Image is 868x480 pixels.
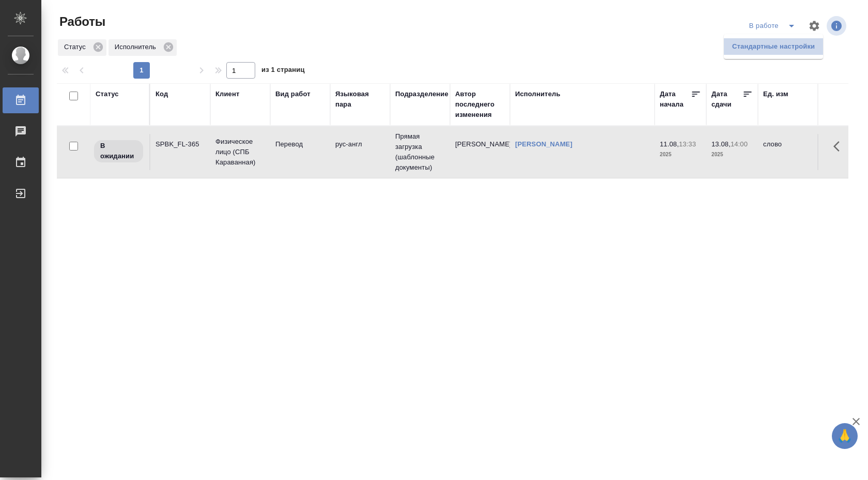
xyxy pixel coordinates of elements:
[660,89,691,110] div: Дата начала
[758,134,818,170] td: слово
[711,149,753,160] p: 2025
[711,89,742,110] div: Дата сдачи
[802,13,827,38] span: Настроить таблицу
[109,39,177,56] div: Исполнитель
[711,140,731,148] p: 13.08,
[335,89,385,110] div: Языковая пара
[57,13,105,30] span: Работы
[93,139,144,163] div: Исполнитель назначен, приступать к работе пока рано
[156,89,168,99] div: Код
[215,89,239,99] div: Клиент
[215,137,265,168] p: Физическое лицо (СПБ Караванная)
[832,423,858,449] button: 🙏
[330,134,390,170] td: рус-англ
[275,89,311,99] div: Вид работ
[763,89,788,99] div: Ед. изм
[390,126,450,178] td: Прямая загрузка (шаблонные документы)
[100,141,137,161] p: В ожидании
[724,38,823,55] li: Стандартные настройки
[450,134,510,170] td: [PERSON_NAME]
[731,140,748,148] p: 14:00
[115,42,160,52] p: Исполнитель
[827,16,848,36] span: Посмотреть информацию
[58,39,106,56] div: Статус
[455,89,505,120] div: Автор последнего изменения
[156,139,205,149] div: SPBK_FL-365
[836,425,854,447] span: 🙏
[747,18,802,34] div: split button
[275,139,325,149] p: Перевод
[64,42,89,52] p: Статус
[827,134,852,159] button: Здесь прячутся важные кнопки
[679,140,696,148] p: 13:33
[261,64,305,79] span: из 1 страниц
[395,89,448,99] div: Подразделение
[515,89,561,99] div: Исполнитель
[515,140,572,148] a: [PERSON_NAME]
[660,140,679,148] p: 11.08,
[660,149,701,160] p: 2025
[96,89,119,99] div: Статус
